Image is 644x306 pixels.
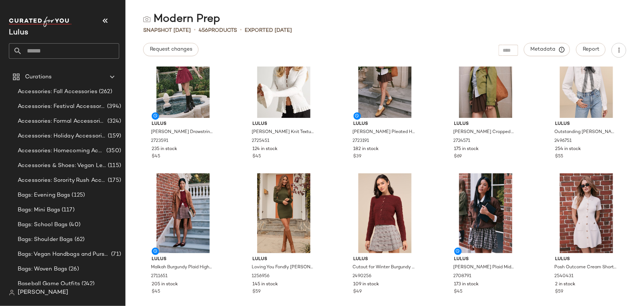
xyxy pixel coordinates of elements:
[18,280,80,288] span: Baseball Game Outfits
[555,289,563,295] span: $59
[106,102,121,111] span: (394)
[152,153,160,160] span: $45
[18,102,106,111] span: Accessories: Festival Accessories
[240,26,242,35] span: •
[143,16,151,23] img: svg%3e
[106,161,121,170] span: (115)
[18,117,106,126] span: Accessories: Formal Accessories
[106,176,121,185] span: (175)
[18,161,106,170] span: Accessories & Shoes: Vegan Leather
[18,250,110,259] span: Bags: Vegan Handbags and Purses
[146,173,220,253] img: 13077641_2711651.jpg
[454,138,471,144] span: 2724571
[9,17,72,27] img: cfy_white_logo.C9jOOHJF.svg
[18,191,70,200] span: Bags: Evening Bags
[70,191,85,200] span: (125)
[554,138,572,144] span: 2496751
[555,121,618,127] span: Lulus
[151,129,214,136] span: [PERSON_NAME] Drawstring Tiered Mini Skirt
[18,288,68,297] span: [PERSON_NAME]
[18,88,97,96] span: Accessories: Fall Accessories
[555,146,581,153] span: 254 in stock
[454,121,517,127] span: Lulus
[9,29,28,37] span: Current Company Name
[106,117,121,126] span: (324)
[576,43,606,56] button: Report
[194,26,196,35] span: •
[348,173,422,253] img: 12061761_2490256.jpg
[353,264,416,271] span: Cutout for Winter Burgundy Marled Cable Knit Cutout Sweater
[110,250,121,259] span: (71)
[252,281,278,288] span: 145 in stock
[354,256,416,263] span: Lulus
[152,289,160,295] span: $45
[152,281,178,288] span: 205 in stock
[252,129,314,136] span: [PERSON_NAME] Knit Textured Cardigan Sweater Top
[554,264,617,271] span: Posh Outcome Cream Short Sleeve Sweater Mini Dress
[454,256,517,263] span: Lulus
[106,132,121,140] span: (159)
[353,138,369,144] span: 2723191
[68,221,80,229] span: (40)
[18,265,67,273] span: Bags: Woven Bags
[454,289,463,295] span: $45
[247,173,321,253] img: 6453121_1256956.jpg
[454,146,479,153] span: 175 in stock
[554,273,574,280] span: 2540431
[252,146,278,153] span: 124 in stock
[152,121,214,127] span: Lulus
[18,147,105,155] span: Accessories: Homecoming Accessories
[454,281,479,288] span: 173 in stock
[524,43,570,56] button: Metadata
[18,206,60,214] span: Bags: Mini Bags
[60,206,75,214] span: (117)
[199,28,208,33] span: 456
[80,280,95,288] span: (242)
[152,256,214,263] span: Lulus
[143,12,220,27] div: Modern Prep
[354,121,416,127] span: Lulus
[252,138,269,144] span: 2725451
[252,264,314,271] span: Loving You Fondly [PERSON_NAME] Ribbed Knit Sweater Dress
[151,264,214,271] span: Malkah Burgundy Plaid High-Rise Mini Skirt
[97,88,112,96] span: (262)
[151,273,168,280] span: 2711651
[73,235,85,244] span: (62)
[18,176,106,185] span: Accessories: Sorority Rush Accessories
[252,121,315,127] span: Lulus
[353,273,372,280] span: 2490256
[252,256,315,263] span: Lulus
[25,73,52,81] span: Curations
[354,289,362,295] span: $49
[18,132,106,140] span: Accessories: Holiday Accessories
[252,289,261,295] span: $59
[454,153,462,160] span: $69
[454,264,516,271] span: [PERSON_NAME] Plaid Mid-Rise Micro Bubble-Hem Mini Skirt
[143,43,199,56] button: Request changes
[555,153,563,160] span: $55
[149,47,192,52] span: Request changes
[9,290,15,296] img: svg%3e
[530,46,564,53] span: Metadata
[354,281,379,288] span: 109 in stock
[105,147,121,155] span: (350)
[448,173,523,253] img: 13087141_2708791.jpg
[555,281,575,288] span: 2 in stock
[353,129,416,136] span: [PERSON_NAME] Pleated High-Rise Skort
[555,256,618,263] span: Lulus
[18,221,68,229] span: Bags: School Bags
[354,146,379,153] span: 182 in stock
[554,129,617,136] span: Outstanding [PERSON_NAME] Crochet Lace Tie-Neck Button-Up Top
[18,235,73,244] span: Bags: Shoulder Bags
[252,153,261,160] span: $45
[152,146,177,153] span: 235 in stock
[354,153,362,160] span: $39
[245,27,292,34] p: Exported [DATE]
[199,27,237,34] div: Products
[67,265,79,273] span: (26)
[143,27,191,34] span: Snapshot [DATE]
[252,273,269,280] span: 1256956
[454,273,472,280] span: 2708791
[549,173,624,253] img: 13077301_2540431.jpg
[582,47,599,52] span: Report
